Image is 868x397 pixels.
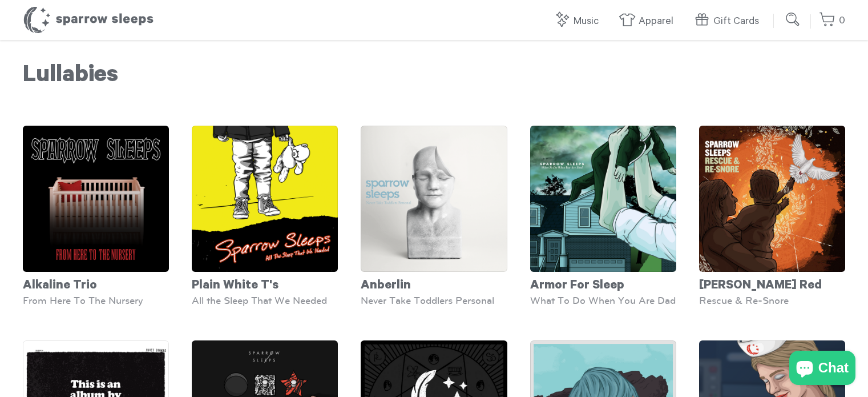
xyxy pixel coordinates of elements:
img: AugustBurnsRed-RescueandRe-snore-Cover_1_1_grande.jpg [699,126,845,272]
a: 0 [819,9,845,33]
a: Plain White T's All the Sleep That We Needed [192,126,338,306]
div: Plain White T's [192,272,338,295]
a: Gift Cards [693,9,765,34]
a: Alkaline Trio From Here To The Nursery [23,126,169,306]
div: Armor For Sleep [530,272,676,295]
div: Anberlin [361,272,507,295]
div: All the Sleep That We Needed [192,295,338,306]
inbox-online-store-chat: Shopify online store chat [786,351,859,388]
h1: Sparrow Sleeps [23,6,154,34]
img: SparrowSleeps-PlainWhiteT_s-AllTheSleepThatWeNeeded-Cover_grande.png [192,126,338,272]
div: Rescue & Re-Snore [699,295,845,306]
a: Anberlin Never Take Toddlers Personal [361,126,507,306]
h1: Lullabies [23,63,845,91]
a: Music [554,9,604,34]
a: Apparel [619,9,679,34]
img: ArmorForSleep-WhatToDoWhenYouAreDad-Cover-SparrowSleeps_grande.png [530,126,676,272]
div: Alkaline Trio [23,272,169,295]
img: SS-NeverTakeToddlersPersonal-Cover-1600x1600_grande.png [361,126,507,272]
a: Armor For Sleep What To Do When You Are Dad [530,126,676,306]
div: [PERSON_NAME] Red [699,272,845,295]
div: Never Take Toddlers Personal [361,295,507,306]
a: [PERSON_NAME] Red Rescue & Re-Snore [699,126,845,306]
div: From Here To The Nursery [23,295,169,306]
input: Submit [782,8,805,31]
img: SS-FromHereToTheNursery-cover-1600x1600_grande.png [23,126,169,272]
div: What To Do When You Are Dad [530,295,676,306]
